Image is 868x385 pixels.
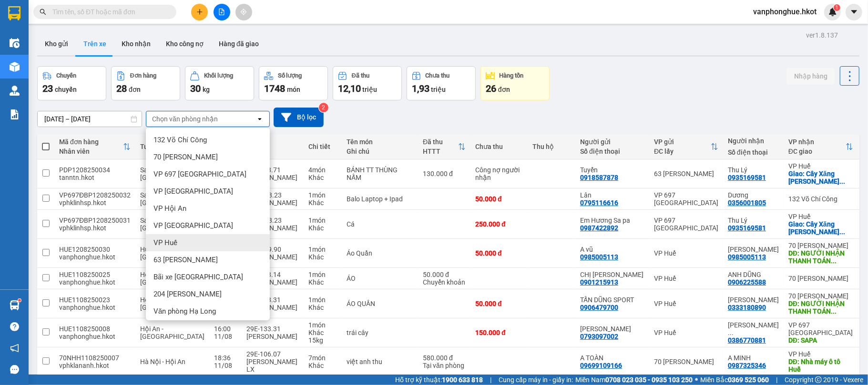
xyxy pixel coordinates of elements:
span: search [40,9,46,15]
th: Toggle SortBy [54,134,135,159]
div: PDP1208250034 [59,166,131,174]
div: vanphonghue.hkot [59,278,131,286]
button: Chưa thu1,93 triệu [407,66,476,100]
div: 0987422892 [580,224,618,232]
div: [PERSON_NAME] [246,174,299,181]
span: đơn [129,86,141,93]
div: 0795116616 [580,199,618,207]
span: 132 Võ Chí Công [153,135,207,145]
div: [PERSON_NAME] [246,253,299,261]
div: Chọn văn phòng nhận [152,114,218,124]
span: món [287,86,300,93]
ul: Menu [146,128,270,320]
div: Cá [347,220,413,228]
span: ... [839,178,845,185]
div: 1 món [308,296,337,304]
div: VP Huế [654,300,718,307]
div: 0985005113 [580,253,618,261]
div: 50.000 đ [475,195,523,203]
div: [PERSON_NAME] [246,333,299,340]
span: Miền Nam [575,375,693,385]
span: ⚪️ [695,378,698,382]
div: ĐC lấy [654,148,711,155]
div: Khối lượng [204,72,233,79]
span: | [490,375,491,385]
th: Toggle SortBy [784,134,858,159]
div: trái cây [347,329,413,336]
div: VP Huế [788,213,853,220]
span: 26 [486,83,496,94]
div: 580.000 đ [423,354,466,362]
div: ANH DŨNG [728,271,779,278]
div: tanntn.hkot [59,174,131,181]
span: ... [839,228,845,236]
span: Huế - [GEOGRAPHIC_DATA] [140,246,204,261]
div: 130.000 đ [423,170,466,178]
strong: 0708 023 035 - 0935 103 250 [605,376,693,384]
div: Tuyến [140,143,204,150]
img: warehouse-icon [10,86,20,96]
div: VP gửi [654,138,711,146]
span: message [10,365,19,374]
span: ... [728,329,734,336]
div: 70 [PERSON_NAME] [788,242,853,249]
div: Chưa thu [426,72,450,79]
button: Bộ lọc [274,108,324,127]
span: Bãi xe [GEOGRAPHIC_DATA] [153,272,243,282]
div: 11/08 [214,362,237,369]
span: 28 [116,83,127,94]
div: 0793097002 [580,333,618,340]
div: 29K-079.90 [246,246,299,253]
span: 1748 [264,83,285,94]
button: Đơn hàng28đơn [111,66,180,100]
img: warehouse-icon [10,38,20,48]
span: 70 [PERSON_NAME] [153,152,218,162]
div: VP 697 [GEOGRAPHIC_DATA] [654,191,718,207]
div: 0918587878 [580,174,618,181]
div: ĐC giao [788,148,846,155]
div: DĐ: Nhà máy ô tô Huế [788,358,853,373]
div: 0906479700 [580,304,618,311]
span: copyright [815,376,822,383]
div: [PERSON_NAME] [246,304,299,311]
div: 0935169581 [728,174,766,181]
span: notification [10,344,19,353]
span: 1 [835,4,838,11]
div: 15 kg [308,336,337,344]
div: 70 [PERSON_NAME] [654,358,718,365]
div: Khác [308,278,337,286]
div: 50.000 đ [475,300,523,307]
div: 11/08 [214,333,237,340]
div: VP Huế [654,275,718,282]
div: Đơn hàng [130,72,156,79]
div: Em Hương Sa pa [580,217,644,224]
div: Ghi chú [347,148,413,155]
span: plus [196,9,203,15]
div: 0386770881 [728,336,766,344]
span: Sapa - [GEOGRAPHIC_DATA] [140,166,204,181]
span: 23 [42,83,53,94]
div: Chuyến [56,72,76,79]
span: Miền Bắc [700,375,769,385]
span: VP [GEOGRAPHIC_DATA] [153,187,233,196]
div: DĐ: NGƯỜI NHẬN THANH TOÁN CƯỚC [788,249,853,265]
button: Kho công nợ [158,32,211,55]
div: A TOÀN [580,354,644,362]
div: Khác [308,304,337,311]
div: A vũ [580,246,644,253]
button: Chuyến23chuyến [37,66,106,100]
div: 7 món [308,354,337,362]
div: [PERSON_NAME] [246,224,299,232]
div: ver 1.8.137 [806,30,838,40]
div: HUE1208250030 [59,246,131,253]
button: plus [191,4,208,20]
div: Khác [308,224,337,232]
div: Chi tiết [308,143,337,150]
th: Toggle SortBy [418,134,470,159]
div: VP697ĐBP1208250031 [59,217,131,224]
div: vanphonghue.hkot [59,253,131,261]
div: TẤN DŨNG SPORT [580,296,644,304]
div: 16:00 [214,325,237,333]
div: Lân [580,191,644,199]
div: VP Huế [788,162,853,170]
